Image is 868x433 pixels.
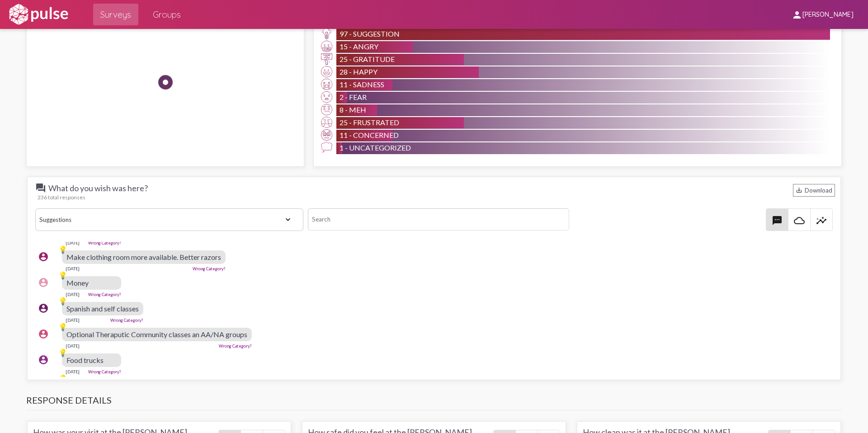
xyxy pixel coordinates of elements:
[193,266,226,271] a: Wrong Category?
[784,6,861,23] button: [PERSON_NAME]
[796,187,802,193] mat-icon: Download
[38,329,49,339] mat-icon: account_circle
[794,215,805,226] mat-icon: cloud_queue
[35,183,171,193] span: What do you wish was here?
[340,55,395,63] span: 25 - Gratitude
[66,356,104,364] span: Food trucks
[793,184,835,197] div: Download
[38,194,835,201] div: 236 total responses
[340,118,399,127] span: 25 - Frustrated
[66,369,80,374] div: [DATE]
[66,330,247,339] span: Optional Theraputic Community classes an AA/NA groups
[772,215,783,226] mat-icon: textsms
[38,354,49,365] mat-icon: account_circle
[153,6,181,23] span: Groups
[35,183,46,193] mat-icon: question_answer
[340,105,366,114] span: 8 - Meh
[100,6,131,23] span: Surveys
[321,66,332,77] img: Happy
[58,322,67,331] div: 💡
[66,343,80,348] div: [DATE]
[58,271,67,280] div: 💡
[321,53,332,65] img: Gratitude
[321,91,332,103] img: Fear
[321,28,332,39] img: Suggestion
[66,292,80,297] div: [DATE]
[321,104,332,115] img: Meh
[38,251,49,262] mat-icon: account_circle
[88,369,121,374] a: Wrong Category?
[110,318,143,323] a: Wrong Category?
[38,303,49,314] mat-icon: account_circle
[88,292,121,297] a: Wrong Category?
[792,9,802,20] mat-icon: person
[321,129,332,141] img: Concerned
[340,131,399,139] span: 11 - Concerned
[26,395,842,410] h3: Response Details
[321,117,332,128] img: Frustrated
[66,278,89,287] span: Money
[7,3,70,26] img: white-logo.svg
[66,266,80,271] div: [DATE]
[66,317,80,323] div: [DATE]
[93,4,138,25] a: Surveys
[38,277,49,288] mat-icon: account_circle
[321,79,332,90] img: Sadness
[340,93,367,101] span: 2 - Fear
[219,344,252,348] a: Wrong Category?
[146,4,188,25] a: Groups
[340,67,377,76] span: 28 - Happy
[58,245,67,254] div: 💡
[321,41,332,52] img: Angry
[88,240,121,245] a: Wrong Category?
[340,80,384,89] span: 11 - Sadness
[340,42,378,51] span: 15 - Angry
[802,11,854,19] span: [PERSON_NAME]
[66,253,221,261] span: Make clothing room more available. Better razors
[66,304,139,313] span: Spanish and self classes
[340,143,411,152] span: 1 - Uncategorized
[321,142,332,153] img: Uncategorized
[66,240,80,245] div: [DATE]
[58,374,67,383] div: 💡
[58,348,67,357] div: 💡
[308,208,569,231] input: Search
[58,297,67,306] div: 💡
[340,29,400,38] span: 97 - Suggestion
[816,215,827,226] mat-icon: insights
